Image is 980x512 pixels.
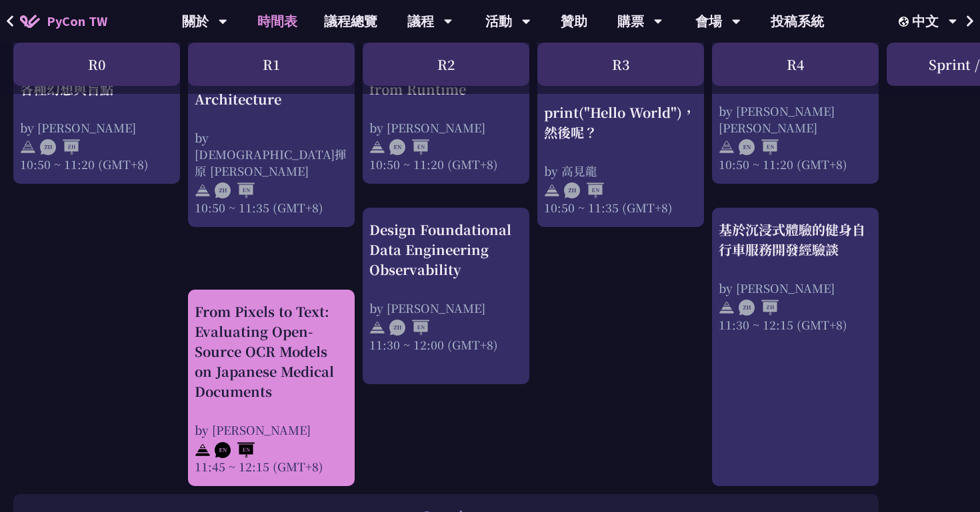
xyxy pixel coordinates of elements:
div: From Pixels to Text: Evaluating Open-Source OCR Models on Japanese Medical Documents [195,302,348,401]
div: print("Hello World")，然後呢？ [544,103,697,142]
div: 10:50 ~ 11:20 (GMT+8) [369,156,523,172]
img: ENEN.5a408d1.svg [215,442,255,458]
img: svg+xml;base64,PHN2ZyB4bWxucz0iaHR0cDovL3d3dy53My5vcmcvMjAwMC9zdmciIHdpZHRoPSIyNCIgaGVpZ2h0PSIyNC... [544,183,560,199]
div: 10:50 ~ 11:20 (GMT+8) [719,156,872,172]
div: 11:30 ~ 12:15 (GMT+8) [719,316,872,333]
img: svg+xml;base64,PHN2ZyB4bWxucz0iaHR0cDovL3d3dy53My5vcmcvMjAwMC9zdmciIHdpZHRoPSIyNCIgaGVpZ2h0PSIyNC... [719,300,735,316]
div: by [DEMOGRAPHIC_DATA]揮原 [PERSON_NAME] [195,129,348,179]
div: R4 [712,43,879,86]
div: R1 [188,43,355,86]
img: ZHEN.371966e.svg [564,183,604,199]
div: R0 [13,43,180,86]
img: svg+xml;base64,PHN2ZyB4bWxucz0iaHR0cDovL3d3dy53My5vcmcvMjAwMC9zdmciIHdpZHRoPSIyNCIgaGVpZ2h0PSIyNC... [195,183,211,199]
div: 10:50 ~ 11:35 (GMT+8) [195,199,348,216]
div: 11:45 ~ 12:15 (GMT+8) [195,458,348,475]
div: by [PERSON_NAME] [20,119,173,136]
img: svg+xml;base64,PHN2ZyB4bWxucz0iaHR0cDovL3d3dy53My5vcmcvMjAwMC9zdmciIHdpZHRoPSIyNCIgaGVpZ2h0PSIyNC... [369,139,385,155]
a: 基於沉浸式體驗的健身自行車服務開發經驗談 by [PERSON_NAME] 11:30 ~ 12:15 (GMT+8) [719,220,872,475]
div: 10:50 ~ 11:35 (GMT+8) [544,199,697,216]
img: ZHZH.38617ef.svg [739,300,779,316]
img: ENEN.5a408d1.svg [389,139,429,155]
div: 11:30 ~ 12:00 (GMT+8) [369,336,523,353]
div: R2 [363,43,529,86]
div: Design Foundational Data Engineering Observability [369,220,523,280]
img: ZHEN.371966e.svg [215,183,255,199]
img: svg+xml;base64,PHN2ZyB4bWxucz0iaHR0cDovL3d3dy53My5vcmcvMjAwMC9zdmciIHdpZHRoPSIyNCIgaGVpZ2h0PSIyNC... [719,139,735,155]
div: by [PERSON_NAME] [369,119,523,136]
a: PyCon TW [7,5,121,38]
a: Design Foundational Data Engineering Observability by [PERSON_NAME] 11:30 ~ 12:00 (GMT+8) [369,220,523,373]
div: by 高見龍 [544,162,697,179]
img: ENEN.5a408d1.svg [739,139,779,155]
div: by [PERSON_NAME] [369,300,523,316]
a: From Pixels to Text: Evaluating Open-Source OCR Models on Japanese Medical Documents by [PERSON_N... [195,302,348,475]
img: ZHEN.371966e.svg [389,320,429,336]
div: by [PERSON_NAME] [PERSON_NAME] [719,103,872,136]
div: by [PERSON_NAME] [719,280,872,296]
span: PyCon TW [47,11,107,31]
div: R3 [537,43,704,86]
div: by [PERSON_NAME] [195,421,348,438]
img: ZHZH.38617ef.svg [40,139,80,155]
img: svg+xml;base64,PHN2ZyB4bWxucz0iaHR0cDovL3d3dy53My5vcmcvMjAwMC9zdmciIHdpZHRoPSIyNCIgaGVpZ2h0PSIyNC... [195,442,211,458]
img: Locale Icon [899,17,912,27]
div: 基於沉浸式體驗的健身自行車服務開發經驗談 [719,220,872,260]
img: svg+xml;base64,PHN2ZyB4bWxucz0iaHR0cDovL3d3dy53My5vcmcvMjAwMC9zdmciIHdpZHRoPSIyNCIgaGVpZ2h0PSIyNC... [20,139,36,155]
div: 10:50 ~ 11:20 (GMT+8) [20,156,173,172]
img: svg+xml;base64,PHN2ZyB4bWxucz0iaHR0cDovL3d3dy53My5vcmcvMjAwMC9zdmciIHdpZHRoPSIyNCIgaGVpZ2h0PSIyNC... [369,320,385,336]
img: Home icon of PyCon TW 2025 [20,15,40,28]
